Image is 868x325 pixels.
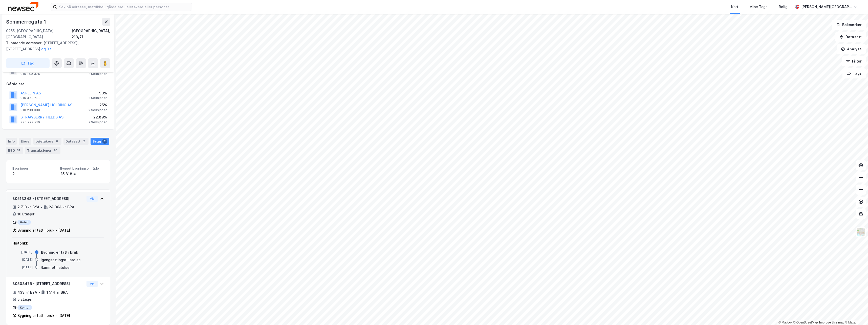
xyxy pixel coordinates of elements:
div: • [38,290,40,294]
div: 990 727 716 [20,120,40,124]
img: Z [856,227,866,237]
div: 8 [54,139,59,144]
div: 915 149 375 [20,72,40,76]
div: 22.89% [89,114,107,120]
div: [DATE] [12,250,33,254]
div: 2 Seksjoner [89,72,107,76]
img: newsec-logo.f6e21ccffca1b3a03d2d.png [8,2,38,11]
button: Tag [6,58,50,68]
span: Tilhørende adresser: [6,41,44,45]
div: 2 [102,139,107,144]
div: 2 713 ㎡ BYA [17,204,39,210]
a: Improve this map [819,321,844,324]
a: Mapbox [778,321,792,324]
div: 5 Etasjer [17,296,33,302]
div: [GEOGRAPHIC_DATA], 213/71 [72,28,110,40]
div: • [40,205,42,209]
span: Bygninger [12,166,56,171]
div: ESG [6,147,23,154]
a: OpenStreetMap [793,321,818,324]
div: 80508476 - [STREET_ADDRESS] [12,281,84,287]
div: 2 [81,139,86,144]
div: Kart [731,4,738,10]
div: Bygning er tatt i bruk - [DATE] [17,227,70,233]
div: 25% [89,102,107,108]
div: Transaksjoner [25,147,60,154]
button: Vis [86,196,98,202]
div: 433 ㎡ BYA [17,289,37,295]
div: 918 283 080 [20,108,40,112]
div: Leietakere [33,138,61,145]
div: 2 Seksjoner [89,96,107,100]
div: 2 Seksjoner [89,120,107,124]
div: 1 514 ㎡ BRA [47,289,68,295]
div: Bolig [779,4,788,10]
div: 2 Seksjoner [89,108,107,112]
div: Kontrollprogram for chat [843,301,868,325]
div: 24 304 ㎡ BRA [49,204,74,210]
div: 2 [12,171,56,177]
iframe: Chat Widget [843,301,868,325]
div: Bygning er tatt i bruk [41,249,78,255]
div: Historikk [12,240,104,246]
div: Igangsettingstillatelse [41,257,81,263]
div: Eiere [19,138,31,145]
div: 50% [89,90,107,96]
div: 31 [16,148,21,153]
button: Datasett [835,32,866,42]
div: [PERSON_NAME][GEOGRAPHIC_DATA] [801,4,852,10]
button: Vis [86,281,98,287]
div: Gårdeiere [6,81,110,87]
button: Analyse [837,44,866,54]
div: 25 818 ㎡ [60,171,104,177]
input: Søk på adresse, matrikkel, gårdeiere, leietakere eller personer [57,3,192,11]
div: 80513348 - [STREET_ADDRESS] [12,196,84,202]
div: Rammetillatelse [41,265,70,271]
div: Bygning er tatt i bruk - [DATE] [17,313,70,319]
div: 0255, [GEOGRAPHIC_DATA], [GEOGRAPHIC_DATA] [6,28,72,40]
div: 916 473 680 [20,96,40,100]
div: Bygg [91,138,109,145]
div: [DATE] [12,257,33,262]
button: Tags [842,68,866,78]
button: Filter [842,56,866,66]
div: 10 Etasjer [17,211,34,217]
div: [STREET_ADDRESS], [STREET_ADDRESS] [6,40,106,52]
button: Bokmerker [832,20,866,30]
div: Mine Tags [749,4,768,10]
span: Bygget bygningsområde [60,166,104,171]
div: Sommerrogata 1 [6,18,47,26]
div: Info [6,138,17,145]
div: Datasett [63,138,89,145]
div: [DATE] [12,265,33,270]
div: 20 [53,148,58,153]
